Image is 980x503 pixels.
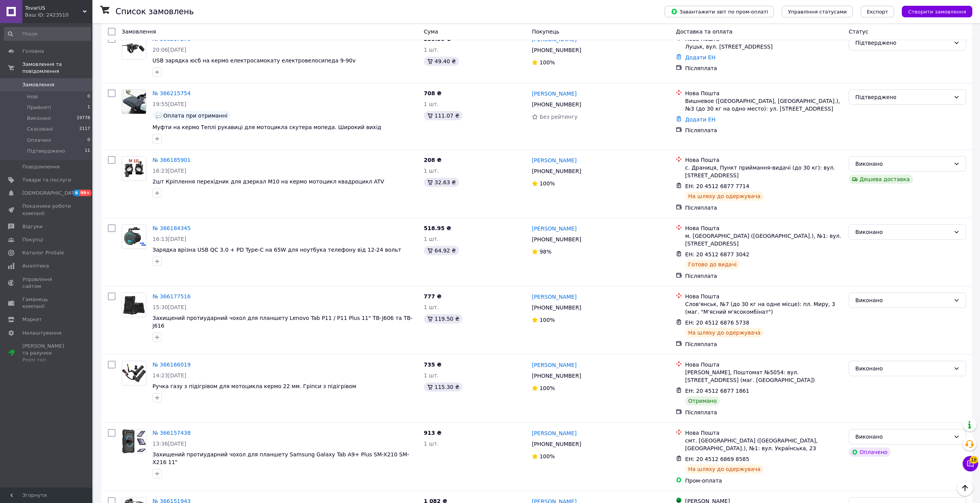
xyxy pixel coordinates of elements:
[27,115,51,122] span: Виконані
[424,168,439,174] span: 1 шт.
[685,328,764,337] div: На шляху до одержувача
[539,114,578,120] span: Без рейтингу
[122,156,146,181] a: Фото товару
[424,430,442,436] span: 913 ₴
[152,124,381,130] a: Муфти на кермо Теплі рукавиці для мотоцикла скутера мопеда. Широкий вихід
[685,89,843,97] div: Нова Пошта
[539,180,555,187] span: 100%
[163,113,228,119] span: Оплата при отриманні
[77,115,90,122] span: 19778
[87,93,90,100] span: 0
[685,368,843,384] div: [PERSON_NAME], Поштомат №5054: вул. [STREET_ADDRESS] (маг. [GEOGRAPHIC_DATA])
[122,226,146,247] img: Фото товару
[424,47,439,53] span: 1 шт.
[539,317,555,323] span: 100%
[424,236,439,242] span: 1 шт.
[79,126,90,133] span: 2117
[424,382,462,392] div: 115.30 ₴
[957,480,973,496] button: Наверх
[424,441,439,447] span: 1 шт.
[855,160,950,168] div: Виконано
[788,9,847,15] span: Управління статусами
[22,163,60,170] span: Повідомлення
[685,320,749,326] span: ЕН: 20 4512 6876 5738
[685,340,843,348] div: Післяплата
[122,361,146,385] a: Фото товару
[685,477,843,484] div: Пром-оплата
[539,453,555,459] span: 100%
[685,409,843,416] div: Післяплата
[685,156,843,164] div: Нова Пошта
[116,7,194,16] h1: Список замовлень
[685,300,843,316] div: Слов'янськ, №7 (до 30 кг на одне місце): пл. Миру, 3 (маг. "М'ясний м'ясокомбінат")
[79,190,92,196] span: 99+
[685,396,720,405] div: Отримано
[685,429,843,437] div: Нова Пошта
[532,361,576,369] a: [PERSON_NAME]
[152,383,356,389] a: Ручка газу з підігрівом для мотоцикла кермо 22 мм. Гріпси з підігрівом
[152,236,186,242] span: 16:13[DATE]
[685,361,843,368] div: Нова Пошта
[152,304,186,310] span: 15:30[DATE]
[22,316,42,323] span: Маркет
[122,293,146,317] a: Фото товару
[530,302,583,313] div: [PHONE_NUMBER]
[22,276,71,290] span: Управління сайтом
[73,190,79,196] span: 6
[685,43,843,50] div: Луцьк, вул. [STREET_ADDRESS]
[685,437,843,452] div: смт. [GEOGRAPHIC_DATA] ([GEOGRAPHIC_DATA], [GEOGRAPHIC_DATA].), №1: вул. Українська, 23
[27,148,65,155] span: Підтверджено
[152,430,191,436] a: № 366157438
[970,455,978,463] span: 18
[849,29,868,35] span: Статус
[855,39,950,47] div: Підтверджено
[424,29,438,35] span: Cума
[665,6,774,17] button: Завантажити звіт по пром-оплаті
[87,137,90,144] span: 0
[152,47,186,53] span: 20:06[DATE]
[849,175,913,184] div: Дешева доставка
[22,203,71,217] span: Показники роботи компанії
[22,81,54,88] span: Замовлення
[685,54,715,61] a: Додати ЕН
[424,101,439,107] span: 1 шт.
[685,272,843,280] div: Післяплата
[894,8,972,14] a: Створити замовлення
[530,370,583,381] div: [PHONE_NUMBER]
[22,330,62,336] span: Налаштування
[685,97,843,113] div: Вишневое ([GEOGRAPHIC_DATA], [GEOGRAPHIC_DATA].), №3 (до 30 кг на одно место): ул. [STREET_ADDRESS]
[685,232,843,247] div: м. [GEOGRAPHIC_DATA] ([GEOGRAPHIC_DATA].), №1: вул. [STREET_ADDRESS]
[122,29,156,35] span: Замовлення
[122,35,146,60] a: Фото товару
[152,225,191,231] a: № 366184345
[530,99,583,110] div: [PHONE_NUMBER]
[22,61,92,75] span: Замовлення та повідомлення
[152,441,186,447] span: 13:36[DATE]
[867,9,888,15] span: Експорт
[532,90,576,98] a: [PERSON_NAME]
[855,364,950,373] div: Виконано
[685,260,740,269] div: Готово до видачі
[855,93,950,101] div: Підтверджено
[963,456,978,471] button: Чат з покупцем18
[152,247,401,253] a: Зарядка врізна USB QC 3.0 + PD Type-C на 65W для ноутбука телефону від 12-24 вольт
[424,57,459,66] div: 49.40 ₴
[424,304,439,310] span: 1 шт.
[685,183,749,189] span: ЕН: 20 4512 6877 7714
[685,164,843,179] div: с. Драниця, Пункт приймання-видачі (до 30 кг): вул. [STREET_ADDRESS]
[4,27,91,41] input: Пошук
[152,157,191,163] a: № 366185901
[532,156,576,164] a: [PERSON_NAME]
[152,168,186,174] span: 16:23[DATE]
[27,93,38,100] span: Нові
[685,456,749,462] span: ЕН: 20 4512 6869 8585
[27,126,53,133] span: Скасовані
[855,296,950,304] div: Виконано
[22,177,71,183] span: Товари та послуги
[152,101,186,107] span: 19:55[DATE]
[424,178,459,187] div: 32.63 ₴
[156,113,162,119] img: :speech_balloon:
